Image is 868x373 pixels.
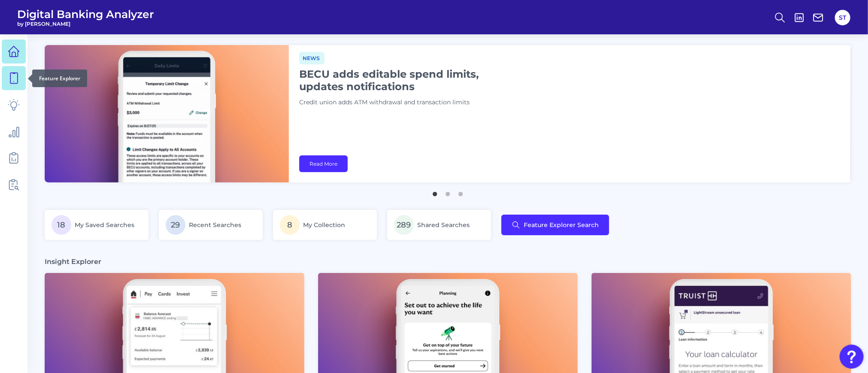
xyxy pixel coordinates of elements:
span: Shared Searches [417,221,470,229]
a: News [299,54,325,62]
button: Feature Explorer Search [501,215,609,235]
span: Feature Explorer Search [524,221,599,228]
button: 2 [443,188,452,196]
a: 289Shared Searches [387,210,491,240]
img: bannerImg [45,45,289,182]
h1: BECU adds editable spend limits, updates notifications [299,68,514,93]
a: Read More [299,155,348,172]
span: 29 [166,215,185,235]
span: Recent Searches [189,221,241,229]
span: 18 [52,215,71,235]
span: Digital Banking Analyzer [17,8,154,21]
button: Open Resource Center [840,345,864,369]
span: 289 [394,215,414,235]
p: Credit union adds ATM withdrawal and transaction limits [299,98,514,107]
div: Feature Explorer [32,70,87,87]
button: ST [835,10,850,25]
h3: Insight Explorer [45,257,101,266]
a: 29Recent Searches [159,210,263,240]
span: My Saved Searches [75,221,134,229]
span: by [PERSON_NAME] [17,21,154,27]
span: My Collection [303,221,345,229]
a: 8My Collection [273,210,377,240]
button: 1 [431,188,439,196]
button: 3 [456,188,465,196]
span: News [299,52,325,64]
a: 18My Saved Searches [45,210,149,240]
span: 8 [280,215,300,235]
